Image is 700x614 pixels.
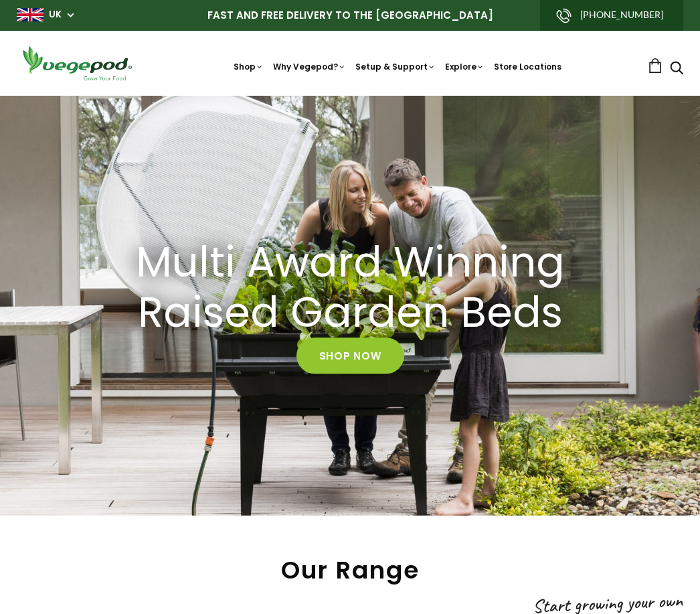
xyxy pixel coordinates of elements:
h2: Our Range [17,556,683,585]
a: Shop [234,61,264,72]
a: UK [49,8,62,21]
a: Shop Now [296,338,404,374]
a: Why Vegepod? [273,61,346,72]
a: Search [670,62,683,76]
img: gb_large.png [17,8,43,21]
a: Setup & Support [355,61,436,72]
a: Explore [445,61,485,72]
a: Store Locations [494,61,561,72]
img: Vegepod [17,44,137,82]
a: Multi Award Winning Raised Garden Beds [69,238,630,338]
